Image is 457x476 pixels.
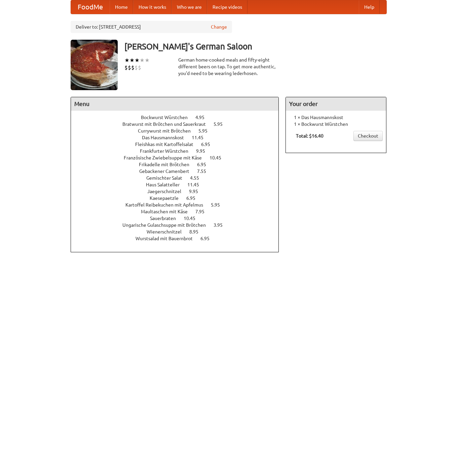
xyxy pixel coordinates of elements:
li: ★ [140,57,145,64]
span: 11.45 [192,135,210,140]
span: 6.95 [197,162,213,167]
a: Checkout [353,131,383,141]
a: Wienerschnitzel 8.95 [147,229,211,234]
span: Bockwurst Würstchen [141,115,194,120]
a: Kaesepaetzle 6.95 [150,195,208,201]
span: 5.95 [198,128,214,134]
a: Change [211,24,227,30]
a: Maultaschen mit Käse 7.95 [141,209,217,214]
img: angular.jpg [71,40,118,90]
span: Frankfurter Würstchen [140,148,195,154]
span: 6.95 [201,142,217,147]
a: Frankfurter Würstchen 9.95 [140,148,218,154]
span: Jaegerschnitzel [147,189,188,194]
span: 6.95 [186,195,202,201]
span: Currywurst mit Brötchen [138,128,197,134]
a: Gebackener Camenbert 7.55 [139,169,219,174]
li: ★ [129,57,135,64]
span: Ungarische Gulaschsuppe mit Brötchen [122,222,213,228]
li: $ [135,64,138,71]
li: $ [138,64,141,71]
span: 7.55 [197,169,213,174]
li: $ [124,64,128,71]
span: 5.95 [214,121,229,127]
a: Bratwurst mit Brötchen und Sauerkraut 5.95 [122,121,235,127]
a: Home [110,0,133,14]
span: 5.95 [211,202,227,208]
span: Wurstsalad mit Bauernbrot [136,236,199,241]
span: Wienerschnitzel [147,229,188,234]
span: 8.95 [189,229,205,234]
span: 10.45 [184,216,202,221]
span: 10.45 [210,155,228,160]
span: 4.55 [190,175,206,181]
span: Frikadelle mit Brötchen [139,162,196,167]
li: ★ [145,57,150,64]
a: Wurstsalad mit Bauernbrot 6.95 [136,236,222,241]
span: Sauerbraten [150,216,183,221]
a: Recipe videos [207,0,247,14]
a: Gemischter Salat 4.55 [146,175,212,181]
a: Fleishkas mit Kartoffelsalat 6.95 [135,142,223,147]
a: Jaegerschnitzel 9.95 [147,189,211,194]
div: Deliver to: [STREET_ADDRESS] [71,21,232,33]
a: Ungarische Gulaschsuppe mit Brötchen 3.95 [122,222,235,228]
a: Currywurst mit Brötchen 5.95 [138,128,220,134]
li: ★ [124,57,129,64]
span: 4.95 [195,115,211,120]
a: Help [359,0,380,14]
h4: Menu [71,97,279,111]
span: Kartoffel Reibekuchen mit Apfelmus [125,202,210,208]
span: Französische Zwiebelsuppe mit Käse [124,155,208,160]
div: German home-cooked meals and fifty-eight different beers on tap. To get more authentic, you'd nee... [178,57,279,77]
li: ★ [135,57,140,64]
a: Bockwurst Würstchen 4.95 [141,115,217,120]
span: 9.95 [196,148,212,154]
span: Maultaschen mit Käse [141,209,194,214]
a: Französische Zwiebelsuppe mit Käse 10.45 [124,155,234,160]
h3: [PERSON_NAME]'s German Saloon [124,40,387,53]
a: How it works [133,0,172,14]
span: 7.95 [195,209,211,214]
span: 11.45 [187,182,206,187]
span: Haus Salatteller [146,182,186,187]
span: Das Hausmannskost [142,135,191,140]
a: Haus Salatteller 11.45 [146,182,212,187]
a: Who we are [172,0,207,14]
span: 9.95 [189,189,205,194]
span: Kaesepaetzle [150,195,185,201]
span: Gebackener Camenbert [139,169,196,174]
li: $ [128,64,131,71]
b: Total: $16.40 [296,133,323,139]
h4: Your order [286,97,386,111]
a: FoodMe [71,0,110,14]
li: 1 × Bockwurst Würstchen [289,121,383,127]
li: 1 × Das Hausmannskost [289,114,383,121]
span: Bratwurst mit Brötchen und Sauerkraut [122,121,213,127]
a: Frikadelle mit Brötchen 6.95 [139,162,219,167]
span: 6.95 [200,236,216,241]
a: Das Hausmannskost 11.45 [142,135,216,140]
span: Fleishkas mit Kartoffelsalat [135,142,200,147]
span: Gemischter Salat [146,175,189,181]
li: $ [131,64,135,71]
span: 3.95 [214,222,229,228]
a: Sauerbraten 10.45 [150,216,208,221]
a: Kartoffel Reibekuchen mit Apfelmus 5.95 [125,202,232,208]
